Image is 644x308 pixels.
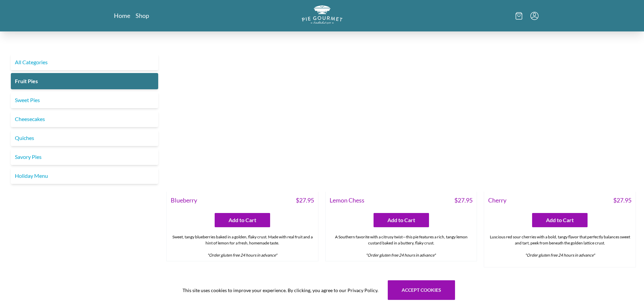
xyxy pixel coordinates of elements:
img: Cherry [484,40,636,192]
em: *Order gluten free 24 hours in advance* [525,253,595,258]
button: Add to Cart [532,213,588,227]
span: Add to Cart [387,216,415,224]
a: Cheesecakes [11,111,158,127]
span: This site uses cookies to improve your experience. By clicking, you agree to our Privacy Policy. [183,287,378,294]
a: Quiches [11,130,158,146]
button: Menu [530,12,539,20]
a: Logo [302,5,342,26]
span: Add to Cart [229,216,256,224]
span: $ 27.95 [296,196,314,205]
span: $ 27.95 [454,196,473,205]
button: Add to Cart [374,213,429,227]
a: Fruit Pies [11,73,158,89]
span: $ 27.95 [613,196,631,205]
span: Add to Cart [546,216,574,224]
a: Holiday Menu [11,168,158,184]
em: *Order gluten free 24 hours in advance* [207,253,277,258]
span: Blueberry [171,196,197,205]
div: Sweet, tangy blueberries baked in a golden, flaky crust. Made with real fruit and a hint of lemon... [167,231,318,261]
a: Savory Pies [11,149,158,165]
img: logo [302,5,342,24]
span: Cherry [488,196,506,205]
a: Shop [136,11,149,20]
img: Blueberry [166,40,318,192]
button: Add to Cart [215,213,270,227]
a: All Categories [11,54,158,70]
div: Luscious red sour cherries with a bold, tangy flavor that perfectly balances sweet and tart, peek... [484,231,636,267]
span: Lemon Chess [330,196,364,205]
a: Sweet Pies [11,92,158,108]
em: *Order gluten free 24 hours in advance* [366,253,436,258]
div: A Southern favorite with a citrusy twist—this pie features a rich, tangy lemon custard baked in a... [326,231,477,261]
a: Home [114,11,130,20]
button: Accept cookies [388,280,455,300]
img: Lemon Chess [325,40,477,192]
